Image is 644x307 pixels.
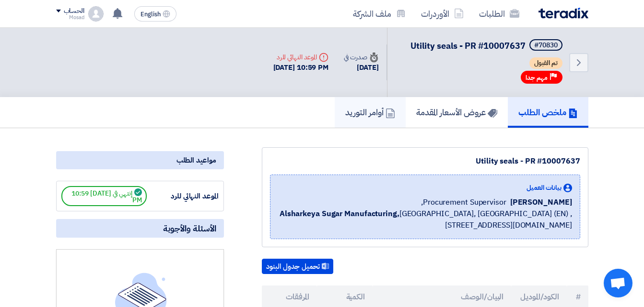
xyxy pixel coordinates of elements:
img: profile_test.png [88,6,104,22]
h5: عروض الأسعار المقدمة [416,107,497,118]
img: Teradix logo [539,8,588,19]
button: تحميل جدول البنود [262,259,333,274]
a: الأوردرات [413,2,471,25]
span: Utility seals - PR #10007637 [410,39,526,52]
div: صدرت في [344,52,378,62]
a: ملخص الطلب [508,97,588,128]
div: الموعد النهائي للرد [147,191,219,202]
a: عروض الأسعار المقدمة [406,97,508,128]
span: English [141,11,161,18]
a: ملف الشركة [345,2,413,25]
span: [PERSON_NAME] [510,197,572,208]
h5: أوامر التوريد [345,107,395,118]
a: أوامر التوريد [335,97,406,128]
div: مواعيد الطلب [56,151,224,169]
div: Mosad [56,15,84,20]
h5: Utility seals - PR #10007637 [410,39,564,53]
h5: ملخص الطلب [518,107,578,118]
div: الحساب [64,7,84,15]
span: تم القبول [529,57,562,69]
span: مهم جدا [526,73,548,82]
div: [DATE] [344,62,378,73]
span: Procurement Supervisor, [421,197,506,208]
div: #70830 [534,42,558,49]
b: Alsharkeya Sugar Manufacturing, [280,208,399,219]
span: إنتهي في [DATE] 10:59 PM [61,186,147,206]
div: Utility seals - PR #10007637 [270,155,580,167]
span: الأسئلة والأجوبة [163,223,216,234]
div: Open chat [604,269,632,297]
button: English [134,6,176,22]
span: [GEOGRAPHIC_DATA], [GEOGRAPHIC_DATA] (EN) ,[STREET_ADDRESS][DOMAIN_NAME] [278,208,572,231]
a: الطلبات [471,2,527,25]
span: بيانات العميل [527,183,562,193]
div: [DATE] 10:59 PM [273,62,329,73]
div: الموعد النهائي للرد [273,52,329,62]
